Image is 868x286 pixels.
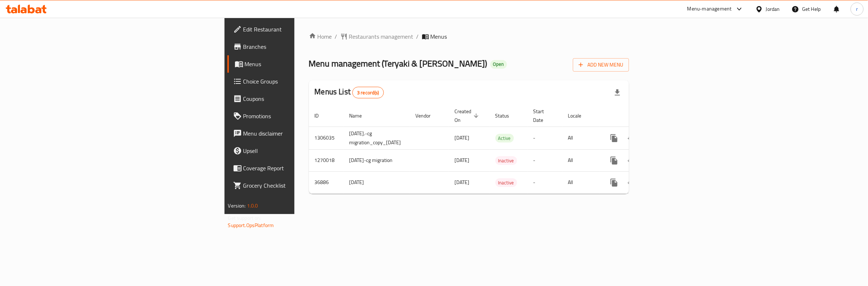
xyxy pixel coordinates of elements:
[227,177,369,194] a: Grocery Checklist
[309,55,487,72] span: Menu management ( Teryaki & [PERSON_NAME] )
[562,149,600,171] td: All
[490,61,507,67] span: Open
[623,174,640,191] button: Change Status
[455,178,470,187] span: [DATE]
[245,60,364,68] span: Menus
[416,32,419,41] li: /
[243,25,364,34] span: Edit Restaurant
[243,164,364,172] span: Coverage Report
[568,111,591,120] span: Locale
[227,21,369,38] a: Edit Restaurant
[609,84,626,101] div: Export file
[309,105,681,194] table: enhanced table
[605,129,623,147] button: more
[495,157,517,165] span: Inactive
[495,111,519,120] span: Status
[623,129,640,147] button: Change Status
[573,58,629,72] button: Add New Menu
[533,107,554,124] span: Start Date
[349,111,372,120] span: Name
[687,5,732,13] div: Menu-management
[243,112,364,120] span: Promotions
[243,129,364,138] span: Menu disclaimer
[623,152,640,169] button: Change Status
[227,55,369,73] a: Menus
[243,77,364,86] span: Choice Groups
[344,171,410,193] td: [DATE]
[228,221,274,230] a: Support.OpsPlatform
[605,174,623,191] button: more
[227,125,369,142] a: Menu disclaimer
[227,159,369,177] a: Coverage Report
[243,181,364,190] span: Grocery Checklist
[416,111,440,120] span: Vendor
[766,5,780,13] div: Jordan
[431,32,447,41] span: Menus
[562,127,600,149] td: All
[352,87,384,98] div: Total records count
[856,5,858,13] span: r
[315,111,328,120] span: ID
[600,105,681,127] th: Actions
[228,213,261,223] span: Get support on:
[243,94,364,103] span: Coupons
[455,155,470,165] span: [DATE]
[528,171,562,193] td: -
[528,127,562,149] td: -
[528,149,562,171] td: -
[349,32,414,41] span: Restaurants management
[495,134,514,142] span: Active
[227,107,369,125] a: Promotions
[315,86,384,98] h2: Menus List
[227,90,369,107] a: Coupons
[344,149,410,171] td: [DATE]-cg migration
[243,42,364,51] span: Branches
[455,107,481,124] span: Created On
[344,127,410,149] td: [DATE].-cg migration_copy_[DATE]
[562,171,600,193] td: All
[227,142,369,159] a: Upsell
[247,201,258,210] span: 1.0.0
[309,32,629,41] nav: breadcrumb
[227,38,369,55] a: Branches
[243,146,364,155] span: Upsell
[353,89,383,96] span: 3 record(s)
[228,201,246,210] span: Version:
[340,32,414,41] a: Restaurants management
[495,179,517,187] span: Inactive
[490,60,507,69] div: Open
[579,60,623,69] span: Add New Menu
[455,133,470,142] span: [DATE]
[227,73,369,90] a: Choice Groups
[605,152,623,169] button: more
